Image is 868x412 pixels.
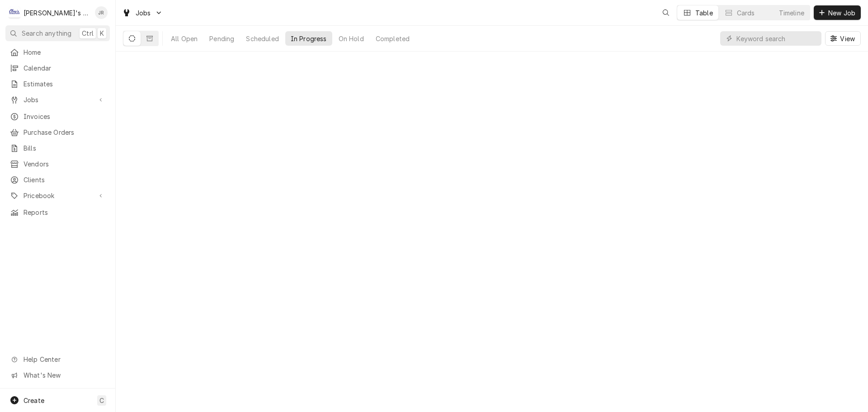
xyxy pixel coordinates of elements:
[24,8,90,18] div: [PERSON_NAME]'s Refrigeration
[24,79,105,89] span: Estimates
[5,352,110,367] a: Go to Help Center
[246,34,278,43] div: Scheduled
[659,5,673,20] button: Open search
[8,6,21,19] div: C
[22,28,71,38] span: Search anything
[838,34,857,43] span: View
[136,8,151,18] span: Jobs
[82,28,94,38] span: Ctrl
[5,125,110,140] a: Purchase Orders
[99,396,104,405] span: C
[5,172,110,187] a: Clients
[5,188,110,203] a: Go to Pricebook
[24,175,105,185] span: Clients
[5,92,110,107] a: Go to Jobs
[5,45,110,60] a: Home
[8,6,21,19] div: Clay's Refrigeration's Avatar
[291,34,327,43] div: In Progress
[5,76,110,91] a: Estimates
[24,397,44,404] span: Create
[736,31,817,46] input: Keyword search
[100,28,104,38] span: K
[5,61,110,76] a: Calendar
[5,109,110,124] a: Invoices
[95,6,108,19] div: JR
[825,31,861,46] button: View
[24,143,105,153] span: Bills
[779,8,804,18] div: Timeline
[826,8,857,18] span: New Job
[339,34,364,43] div: On Hold
[5,141,110,156] a: Bills
[24,159,105,169] span: Vendors
[737,8,755,18] div: Cards
[95,6,108,19] div: Jeff Rue's Avatar
[695,8,713,18] div: Table
[24,208,105,217] span: Reports
[24,191,92,200] span: Pricebook
[5,156,110,171] a: Vendors
[209,34,234,43] div: Pending
[24,47,105,57] span: Home
[171,34,198,43] div: All Open
[5,368,110,383] a: Go to What's New
[118,5,166,20] a: Go to Jobs
[24,112,105,121] span: Invoices
[814,5,861,20] button: New Job
[5,205,110,220] a: Reports
[24,355,104,364] span: Help Center
[24,128,105,137] span: Purchase Orders
[5,25,110,41] button: Search anythingCtrlK
[376,34,410,43] div: Completed
[24,63,105,73] span: Calendar
[24,95,92,104] span: Jobs
[24,370,104,380] span: What's New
